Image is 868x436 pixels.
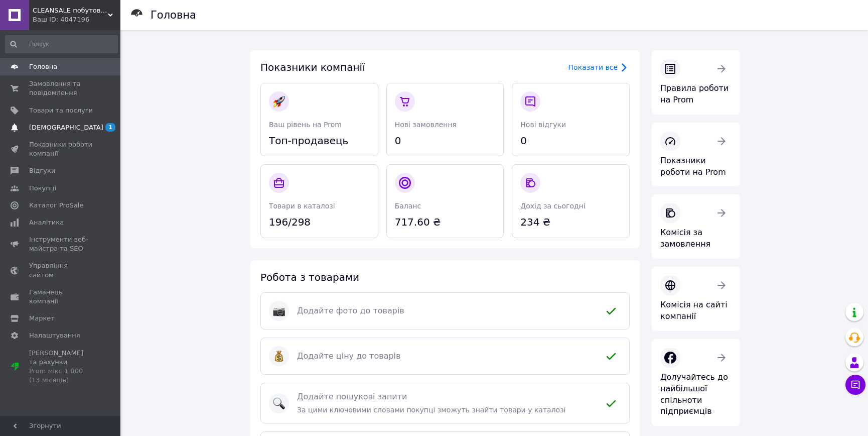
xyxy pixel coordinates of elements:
span: Управління сайтом [29,261,93,279]
span: 196/298 [269,215,370,230]
span: Маркет [29,314,55,323]
span: Дохід за сьогодні [520,202,585,210]
span: Комісія на сайті компанії [660,300,728,321]
span: 0 [520,134,621,148]
span: 717.60 ₴ [395,215,496,230]
div: Ваш ID: 4047196 [33,15,120,24]
span: Покупці [29,184,56,193]
span: Додайте фото до товарів [297,305,593,317]
span: Нові замовлення [395,121,457,129]
span: Налаштування [29,331,80,340]
span: [DEMOGRAPHIC_DATA] [29,123,103,132]
a: :mag:Додайте пошукові запитиЗа цими ключовими словами покупці зможуть знайти товари у каталозі [260,383,630,423]
span: Нові відгуки [520,121,566,129]
a: Показати все [568,61,630,73]
img: :rocket: [273,95,285,107]
span: Замовлення та повідомлення [29,79,93,97]
a: Комісія за замовлення [652,194,740,259]
a: Правила роботи на Prom [652,50,740,115]
span: Показники роботи компанії [29,140,93,158]
span: Додайте ціну до товарів [297,351,593,362]
span: Робота з товарами [260,271,359,283]
img: :camera: [273,305,285,317]
a: Показники роботи на Prom [652,123,740,187]
span: Товари та послуги [29,106,93,115]
span: Додайте пошукові запити [297,391,593,403]
div: Показати все [568,62,618,72]
img: :mag: [273,397,285,409]
span: CLEANSALE побутова хімія з Європи для дому та бізнесу [33,6,108,15]
span: Інструменти веб-майстра та SEO [29,235,93,253]
span: Показники компанії [260,61,365,73]
input: Пошук [5,35,118,53]
span: Головна [29,62,57,71]
img: :moneybag: [273,350,285,362]
span: Правила роботи на Prom [660,83,729,104]
span: Показники роботи на Prom [660,156,726,177]
span: Відгуки [29,166,55,175]
span: [PERSON_NAME] та рахунки [29,349,93,385]
span: Каталог ProSale [29,201,83,210]
span: Баланс [395,202,421,210]
a: Долучайтесь до найбільшої спільноти підприємців [652,339,740,426]
span: Долучайтесь до найбільшої спільноти підприємців [660,372,728,416]
div: Prom мікс 1 000 (13 місяців) [29,367,93,385]
span: 0 [395,134,496,148]
span: 234 ₴ [520,215,621,230]
span: Товари в каталозі [269,202,335,210]
span: Гаманець компанії [29,288,93,306]
span: За цими ключовими словами покупці зможуть знайти товари у каталозі [297,406,566,414]
h1: Головна [151,9,196,21]
a: :moneybag:Додайте ціну до товарів [260,338,630,375]
span: Топ-продавець [269,134,370,148]
a: Комісія на сайті компанії [652,267,740,331]
span: 1 [105,123,115,132]
button: Чат з покупцем [845,375,865,395]
span: Комісія за замовлення [660,228,710,249]
a: :camera:Додайте фото до товарів [260,292,630,330]
span: Аналітика [29,218,64,227]
span: Ваш рівень на Prom [269,121,342,129]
